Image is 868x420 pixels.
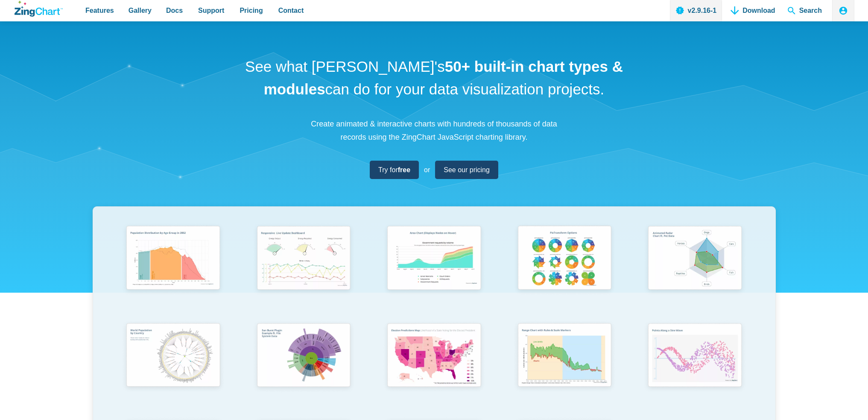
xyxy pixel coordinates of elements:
span: Docs [166,5,183,16]
img: Area Chart (Displays Nodes on Hover) [382,222,486,296]
img: Points Along a Sine Wave [643,319,747,394]
img: Sun Burst Plugin Example ft. File System Data [251,319,356,394]
span: or [424,164,430,176]
span: Gallery [129,5,152,16]
a: Pie Transform Options [499,222,630,319]
a: Election Predictions Map [369,319,500,416]
a: Animated Radar Chart ft. Pet Data [630,222,760,319]
span: Pricing [240,5,263,16]
a: ZingChart Logo. Click to return to the homepage [15,1,63,17]
strong: 50+ built-in chart types & modules [264,58,623,97]
a: Points Along a Sine Wave [630,319,760,416]
a: Range Chart with Rultes & Scale Markers [499,319,630,416]
span: Contact [278,5,304,16]
img: Range Chart with Rultes & Scale Markers [512,319,617,394]
a: Population Distribution by Age Group in 2052 [108,222,239,319]
a: Responsive Live Update Dashboard [238,222,369,319]
a: World Population by Country [108,319,239,416]
a: See our pricing [435,161,498,179]
span: See our pricing [444,164,490,176]
strong: free [398,166,410,173]
img: Animated Radar Chart ft. Pet Data [643,222,747,296]
p: Create animated & interactive charts with hundreds of thousands of data records using the ZingCha... [306,117,562,144]
a: Sun Burst Plugin Example ft. File System Data [238,319,369,416]
span: Try for [378,164,410,176]
a: Try forfree [370,161,419,179]
img: Pie Transform Options [512,222,617,296]
img: Election Predictions Map [382,319,486,394]
span: Support [198,5,224,16]
img: Responsive Live Update Dashboard [251,222,356,296]
a: Area Chart (Displays Nodes on Hover) [369,222,500,319]
img: Population Distribution by Age Group in 2052 [121,222,225,296]
img: World Population by Country [121,319,225,394]
h1: See what [PERSON_NAME]'s can do for your data visualization projects. [242,56,626,100]
span: Features [85,5,114,16]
